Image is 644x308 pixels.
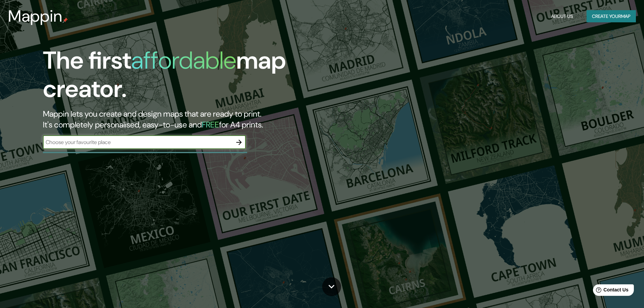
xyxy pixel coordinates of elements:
button: About Us [548,10,576,23]
input: Choose your favourite place [43,138,232,146]
iframe: Help widget launcher [584,282,637,301]
h3: Mappin [8,7,63,26]
button: Create yourmap [587,10,636,23]
h1: The first map creator. [43,46,365,109]
h2: Mappin lets you create and design maps that are ready to print. It's completely personalised, eas... [43,109,365,130]
h5: FREE [202,119,219,130]
h1: affordable [131,45,236,76]
img: mappin-pin [63,18,68,23]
